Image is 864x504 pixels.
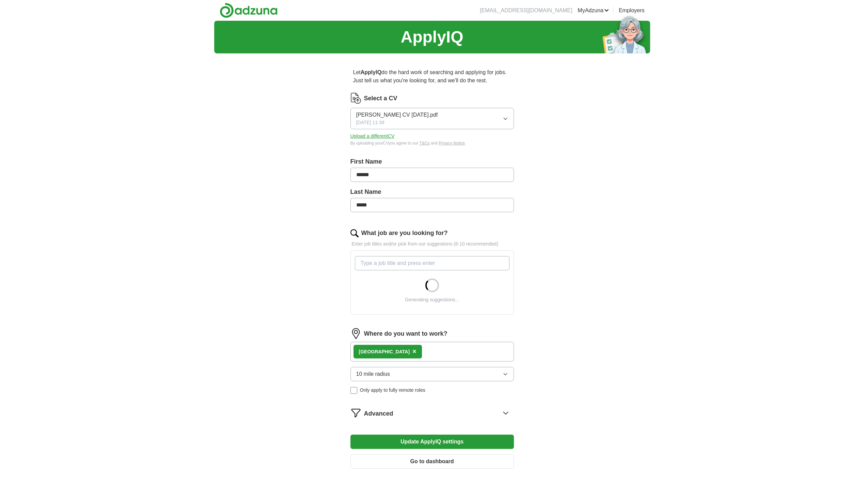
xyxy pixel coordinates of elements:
li: [EMAIL_ADDRESS][DOMAIN_NAME] [480,6,572,15]
div: [GEOGRAPHIC_DATA] [359,348,410,355]
img: CV Icon [350,93,361,104]
a: MyAdzuna [578,6,609,15]
p: Let do the hard work of searching and applying for jobs. Just tell us what you're looking for, an... [350,66,514,87]
button: [PERSON_NAME] CV [DATE].pdf[DATE] 11:39 [350,108,514,129]
a: Employers [619,6,645,15]
button: × [412,347,417,357]
a: Privacy Notice [439,141,465,146]
img: search.png [350,229,359,237]
h1: ApplyIQ [400,25,463,49]
label: Where do you want to work? [364,329,447,338]
button: Update ApplyIQ settings [350,435,514,449]
button: Go to dashboard [350,454,514,469]
p: Enter job titles and/or pick from our suggestions (6-10 recommended) [350,240,514,248]
div: By uploading your CV you agree to our and . [350,140,514,146]
label: What job are you looking for? [361,229,448,238]
button: Upload a differentCV [350,133,395,140]
label: Last Name [350,187,514,197]
span: Only apply to fully remote roles [360,387,425,394]
span: Advanced [364,409,393,418]
img: Adzuna logo [220,3,278,18]
a: T&Cs [419,141,429,146]
span: 10 mile radius [356,370,390,378]
strong: ApplyIQ [361,69,381,75]
img: filter [350,407,361,418]
img: location.png [350,328,361,339]
span: [DATE] 11:39 [356,119,384,126]
button: 10 mile radius [350,367,514,381]
input: Only apply to fully remote roles [350,387,357,394]
label: First Name [350,157,514,166]
span: × [412,348,417,355]
div: Generating suggestions... [405,296,459,303]
input: Type a job title and press enter [355,256,509,270]
label: Select a CV [364,94,397,103]
span: [PERSON_NAME] CV [DATE].pdf [356,111,438,119]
